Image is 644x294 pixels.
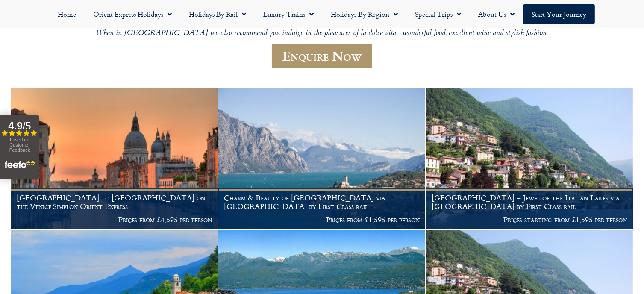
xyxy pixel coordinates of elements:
a: Enquire Now [272,44,372,69]
p: When in [GEOGRAPHIC_DATA] we also recommend you indulge in the pleasures of la dolce vita : wonde... [66,29,579,38]
h1: Charm & Beauty of [GEOGRAPHIC_DATA] via [GEOGRAPHIC_DATA] by First Class rail [224,194,420,210]
h1: [GEOGRAPHIC_DATA] to [GEOGRAPHIC_DATA] on the Venice Simplon Orient Express [17,194,212,210]
img: Orient Express Special Venice compressed [11,88,218,229]
a: [GEOGRAPHIC_DATA] – Jewel of the Italian Lakes via [GEOGRAPHIC_DATA] by First Class rail Prices s... [426,88,633,230]
p: Prices from £1,595 per person [224,215,420,224]
a: About Us [470,4,523,24]
a: Special Trips [406,4,470,24]
a: Holidays by Rail [180,4,255,24]
a: Home [49,4,85,24]
a: Orient Express Holidays [85,4,180,24]
a: Charm & Beauty of [GEOGRAPHIC_DATA] via [GEOGRAPHIC_DATA] by First Class rail Prices from £1,595 ... [218,88,426,230]
a: Luxury Trains [255,4,322,24]
a: Start your Journey [523,4,595,24]
nav: Menu [4,4,640,24]
p: Prices starting from £1,595 per person [432,215,627,224]
a: [GEOGRAPHIC_DATA] to [GEOGRAPHIC_DATA] on the Venice Simplon Orient Express Prices from £4,595 pe... [11,88,218,230]
p: Prices from £4,595 per person [17,215,212,224]
a: Holidays by Region [322,4,406,24]
h1: [GEOGRAPHIC_DATA] – Jewel of the Italian Lakes via [GEOGRAPHIC_DATA] by First Class rail [432,194,627,210]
